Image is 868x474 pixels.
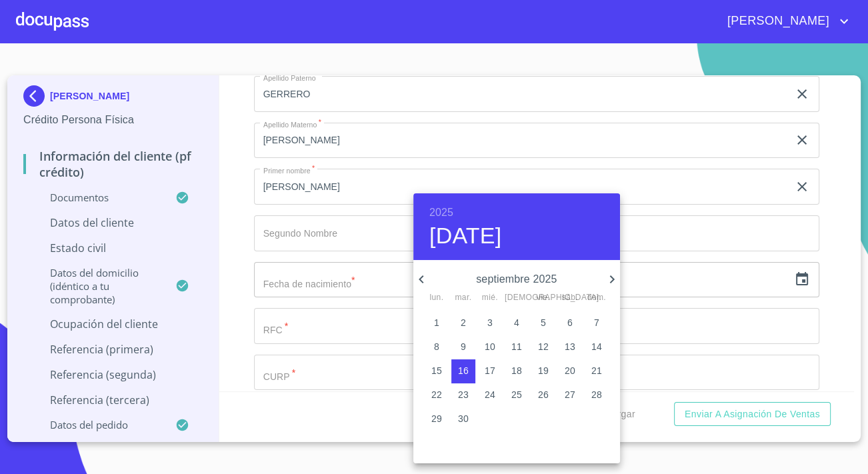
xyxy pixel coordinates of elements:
[425,311,449,335] button: 1
[485,364,495,377] p: 17
[585,335,609,359] button: 14
[531,311,555,335] button: 5
[585,383,609,407] button: 28
[505,359,529,383] button: 18
[531,359,555,383] button: 19
[565,388,575,401] p: 27
[585,311,609,335] button: 7
[431,412,442,425] p: 29
[451,359,475,383] button: 16
[478,291,502,305] span: mié.
[511,364,522,377] p: 18
[591,340,602,353] p: 14
[591,364,602,377] p: 21
[505,311,529,335] button: 4
[485,340,495,353] p: 10
[458,412,469,425] p: 30
[505,335,529,359] button: 11
[538,340,549,353] p: 12
[565,340,575,353] p: 13
[567,316,573,329] p: 6
[558,359,582,383] button: 20
[458,388,469,401] p: 23
[451,311,475,335] button: 2
[461,316,466,329] p: 2
[511,388,522,401] p: 25
[591,388,602,401] p: 28
[585,291,609,305] span: dom.
[558,291,582,305] span: sáb.
[565,364,575,377] p: 20
[451,383,475,407] button: 23
[585,359,609,383] button: 21
[425,291,449,305] span: lun.
[451,335,475,359] button: 9
[451,291,475,305] span: mar.
[425,335,449,359] button: 8
[511,340,522,353] p: 11
[487,316,493,329] p: 3
[451,407,475,431] button: 30
[431,364,442,377] p: 15
[558,383,582,407] button: 27
[434,340,439,353] p: 8
[485,388,495,401] p: 24
[505,291,529,305] span: [DEMOGRAPHIC_DATA].
[531,383,555,407] button: 26
[461,340,466,353] p: 9
[425,383,449,407] button: 22
[429,271,604,287] p: septiembre 2025
[425,359,449,383] button: 15
[429,203,453,222] button: 2025
[429,222,502,250] button: [DATE]
[541,316,546,329] p: 5
[431,388,442,401] p: 22
[505,383,529,407] button: 25
[531,291,555,305] span: vie.
[478,335,502,359] button: 10
[538,364,549,377] p: 19
[478,311,502,335] button: 3
[558,311,582,335] button: 6
[514,316,519,329] p: 4
[434,316,439,329] p: 1
[594,316,599,329] p: 7
[478,383,502,407] button: 24
[531,335,555,359] button: 12
[538,388,549,401] p: 26
[458,364,469,377] p: 16
[558,335,582,359] button: 13
[478,359,502,383] button: 17
[425,407,449,431] button: 29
